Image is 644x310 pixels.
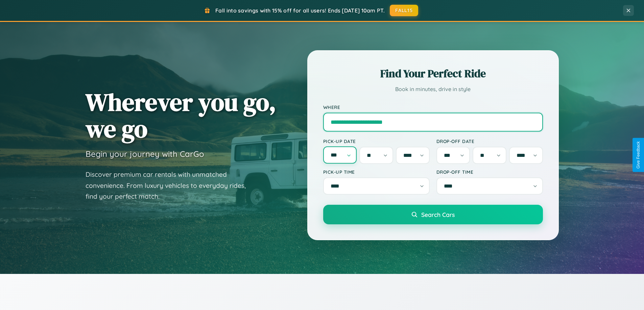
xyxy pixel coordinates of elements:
[421,211,455,218] span: Search Cars
[86,169,255,202] p: Discover premium car rentals with unmatched convenience. From luxury vehicles to everyday rides, ...
[86,149,204,159] h3: Begin your journey with CarGo
[636,141,641,169] div: Give Feedback
[436,138,543,144] label: Drop-off Date
[215,7,385,14] span: Fall into savings with 15% off for all users! Ends [DATE] 10am PT.
[323,169,430,175] label: Pick-up Time
[323,104,543,110] label: Where
[323,205,543,224] button: Search Cars
[323,84,543,94] p: Book in minutes, drive in style
[323,138,430,144] label: Pick-up Date
[390,5,418,16] button: FALL15
[323,66,543,81] h2: Find Your Perfect Ride
[86,89,276,142] h1: Wherever you go, we go
[436,169,543,175] label: Drop-off Time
